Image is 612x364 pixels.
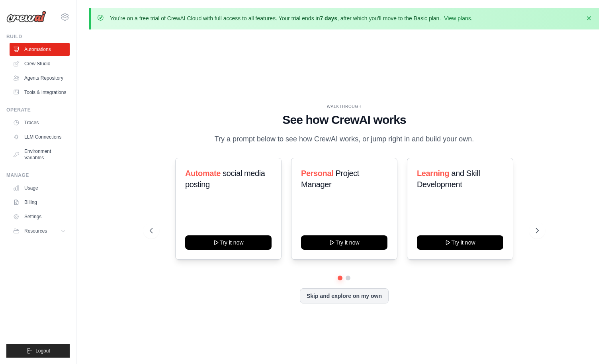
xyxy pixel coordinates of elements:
[10,72,70,84] a: Agents Repository
[185,235,272,250] button: Try it now
[10,43,70,56] a: Automations
[301,169,359,189] span: Project Manager
[10,131,70,143] a: LLM Connections
[6,344,70,358] button: Logout
[10,196,70,209] a: Billing
[444,15,471,22] a: View plans
[10,225,70,237] button: Resources
[150,113,539,127] h1: See how CrewAI works
[320,15,337,22] strong: 7 days
[185,169,265,189] span: social media posting
[10,182,70,194] a: Usage
[417,169,449,178] span: Learning
[6,107,70,113] div: Operate
[24,228,47,234] span: Resources
[6,172,70,178] div: Manage
[301,235,387,250] button: Try it now
[185,169,221,178] span: Automate
[10,116,70,129] a: Traces
[417,169,480,189] span: and Skill Development
[300,288,389,303] button: Skip and explore on my own
[417,235,503,250] button: Try it now
[301,169,333,178] span: Personal
[210,133,478,145] p: Try a prompt below to see how CrewAI works, or jump right in and build your own.
[150,104,539,110] div: WALKTHROUGH
[6,11,46,23] img: Logo
[110,14,473,22] p: You're on a free trial of CrewAI Cloud with full access to all features. Your trial ends in , aft...
[35,348,50,354] span: Logout
[10,210,70,223] a: Settings
[10,57,70,70] a: Crew Studio
[10,86,70,99] a: Tools & Integrations
[10,145,70,164] a: Environment Variables
[6,33,70,40] div: Build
